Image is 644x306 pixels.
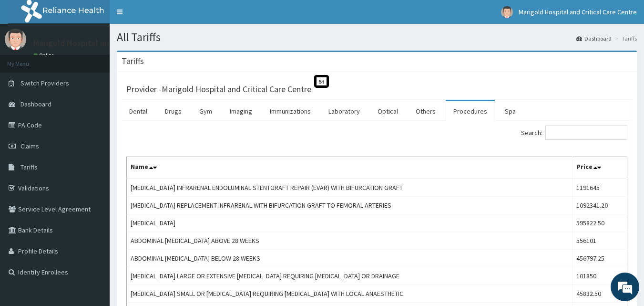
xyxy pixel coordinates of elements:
span: St [314,75,329,88]
h3: Provider - Marigold Hospital and Critical Care Centre [126,85,311,94]
td: 556101 [572,232,627,250]
a: Spa [497,101,523,121]
h3: Tariffs [122,57,144,65]
h1: All Tariffs [117,31,637,43]
th: Name [127,157,572,179]
a: Online [33,52,56,59]
a: Others [408,101,443,121]
p: Marigold Hospital and Critical Care Centre [33,39,188,47]
a: Imaging [222,101,260,121]
th: Price [572,157,627,179]
a: Gym [192,101,220,121]
span: Dashboard [20,100,51,108]
a: Optical [370,101,406,121]
span: Claims [20,142,39,150]
a: Immunizations [262,101,318,121]
td: 456797.25 [572,250,627,267]
td: ABDOMINAL [MEDICAL_DATA] ABOVE 28 WEEKS [127,232,572,250]
img: User Image [5,29,26,50]
td: 1092341.20 [572,197,627,214]
label: Search: [521,126,627,140]
a: Dashboard [576,34,612,42]
a: Dental [122,101,155,121]
span: Tariffs [20,163,38,171]
td: ABDOMINAL [MEDICAL_DATA] BELOW 28 WEEKS [127,250,572,267]
a: Procedures [446,101,495,121]
a: Drugs [157,101,189,121]
span: Marigold Hospital and Critical Care Centre [519,8,637,16]
img: User Image [501,6,513,18]
td: 45832.50 [572,285,627,303]
td: [MEDICAL_DATA] SMALL OR [MEDICAL_DATA] REQUIRING [MEDICAL_DATA] WITH LOCAL ANAESTHETIC [127,285,572,303]
td: 595822.50 [572,214,627,232]
td: [MEDICAL_DATA] [127,214,572,232]
li: Tariffs [613,34,637,42]
td: 101850 [572,267,627,285]
input: Search: [545,126,627,140]
td: [MEDICAL_DATA] REPLACEMENT INFRARENAL WITH BIFURCATION GRAFT TO FEMORAL ARTERIES [127,197,572,214]
td: 1191645 [572,179,627,197]
td: [MEDICAL_DATA] INFRARENAL ENDOLUMINAL STENTGRAFT REPAIR (EVAR) WITH BIFURCATION GRAFT [127,179,572,197]
td: [MEDICAL_DATA] LARGE OR EXTENSIVE [MEDICAL_DATA] REQUIRING [MEDICAL_DATA] OR DRAINAGE [127,267,572,285]
span: Switch Providers [20,79,69,87]
a: Laboratory [321,101,368,121]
